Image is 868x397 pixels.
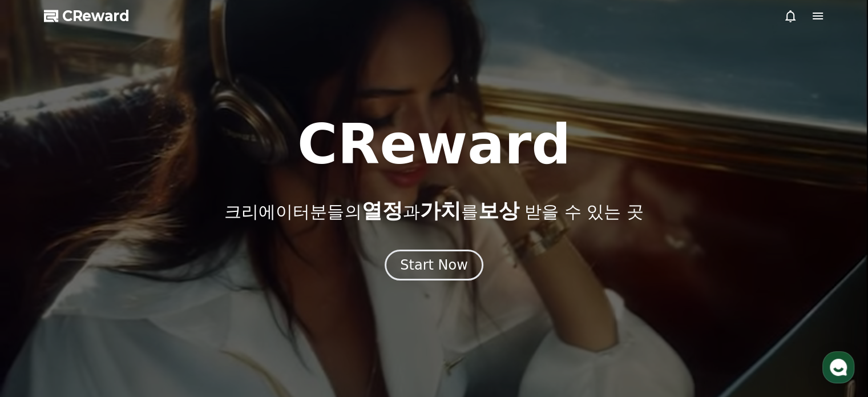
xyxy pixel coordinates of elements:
[224,199,643,222] p: 크리에이터분들의 과 를 받을 수 있는 곳
[147,302,219,331] a: 설정
[419,199,461,222] span: 가치
[104,320,118,329] span: 대화
[36,319,43,328] span: 홈
[44,7,130,25] a: CReward
[3,302,75,331] a: 홈
[400,256,468,274] div: Start Now
[297,117,571,172] h1: CReward
[62,7,130,25] span: CReward
[385,261,483,272] a: Start Now
[176,319,190,328] span: 설정
[385,250,483,280] button: Start Now
[75,302,147,331] a: 대화
[478,199,519,222] span: 보상
[361,199,402,222] span: 열정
